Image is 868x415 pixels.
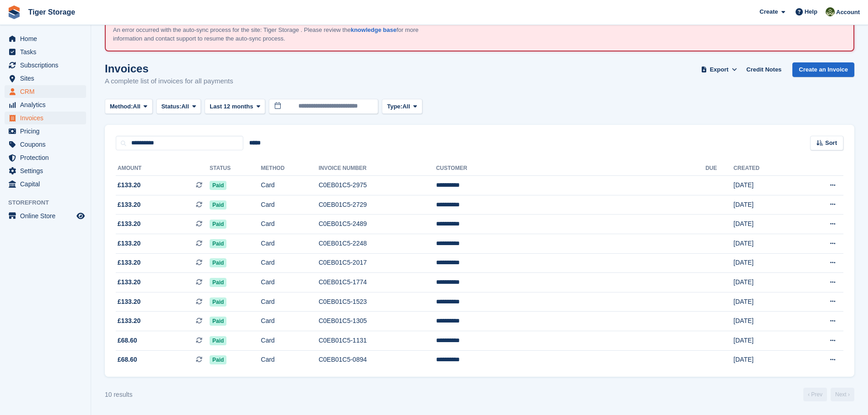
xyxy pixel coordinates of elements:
td: C0EB01C5-0894 [318,350,436,369]
span: £133.20 [118,316,141,326]
span: £133.20 [118,258,141,267]
span: Paid [210,336,226,345]
div: 10 results [105,390,133,400]
a: knowledge base [351,26,396,33]
td: [DATE] [734,312,797,331]
a: menu [5,32,86,45]
th: Created [734,161,797,176]
th: Amount [116,161,210,176]
button: Export [699,62,739,77]
th: Due [705,161,734,176]
span: All [133,102,141,111]
td: [DATE] [734,273,797,292]
span: Paid [210,239,226,248]
button: Status: All [156,99,201,114]
td: Card [261,312,319,331]
span: Coupons [20,138,75,151]
a: menu [5,210,86,222]
a: Credit Notes [743,62,785,77]
span: Pricing [20,125,75,138]
img: Matthew Ellwood [826,7,835,16]
button: Last 12 months [205,99,265,114]
span: £133.20 [118,219,141,229]
span: Create [760,7,778,16]
span: Paid [210,200,226,210]
th: Invoice Number [318,161,436,176]
span: Sort [825,138,837,148]
h1: Invoices [105,62,233,75]
td: [DATE] [734,176,797,195]
td: Card [261,195,319,215]
img: stora-icon-8386f47178a22dfd0bd8f6a31ec36ba5ce8667c1dd55bd0f319d3a0aa187defe.svg [7,5,21,19]
td: C0EB01C5-2017 [318,253,436,273]
span: £68.60 [118,355,137,364]
span: Protection [20,151,75,164]
td: C0EB01C5-1774 [318,273,436,292]
span: £133.20 [118,180,141,190]
td: [DATE] [734,253,797,273]
a: menu [5,98,86,111]
a: menu [5,85,86,98]
td: C0EB01C5-2975 [318,176,436,195]
span: Online Store [20,210,75,222]
a: Create an Invoice [792,62,854,77]
td: Card [261,350,319,369]
a: menu [5,138,86,151]
span: Method: [110,102,133,111]
nav: Page [801,388,856,401]
a: menu [5,72,86,85]
td: C0EB01C5-1523 [318,292,436,312]
td: Card [261,273,319,292]
td: C0EB01C5-1131 [318,331,436,350]
a: menu [5,164,86,177]
span: Paid [210,258,226,267]
span: £68.60 [118,336,137,345]
span: All [181,102,189,111]
th: Customer [436,161,705,176]
span: Last 12 months [210,102,253,111]
a: Next [831,388,854,401]
a: menu [5,178,86,190]
td: [DATE] [734,215,797,234]
span: Paid [210,220,226,229]
td: [DATE] [734,350,797,369]
span: Storefront [8,198,91,207]
td: Card [261,253,319,273]
span: Export [710,65,729,74]
a: Tiger Storage [25,5,79,20]
td: [DATE] [734,234,797,253]
a: Previous [803,388,827,401]
td: [DATE] [734,292,797,312]
td: Card [261,234,319,253]
td: Card [261,215,319,234]
button: Type: All [382,99,422,114]
span: £133.20 [118,239,141,248]
span: £133.20 [118,277,141,287]
span: Capital [20,178,75,190]
a: menu [5,151,86,164]
span: Sites [20,72,75,85]
a: menu [5,59,86,72]
p: A complete list of invoices for all payments [105,76,233,87]
span: Help [805,7,817,16]
span: Settings [20,164,75,177]
td: Card [261,331,319,350]
span: CRM [20,85,75,98]
td: C0EB01C5-2729 [318,195,436,215]
span: Paid [210,355,226,364]
span: Type: [387,102,402,111]
span: Paid [210,181,226,190]
td: C0EB01C5-2489 [318,215,436,234]
th: Method [261,161,319,176]
span: Home [20,32,75,45]
span: Account [836,8,860,17]
p: An error occurred with the auto-sync process for the site: Tiger Storage . Please review the for ... [113,26,432,43]
a: menu [5,112,86,124]
span: Paid [210,297,226,307]
button: Method: All [105,99,153,114]
span: Invoices [20,112,75,124]
span: Paid [210,317,226,326]
td: [DATE] [734,195,797,215]
td: C0EB01C5-2248 [318,234,436,253]
span: Subscriptions [20,59,75,72]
